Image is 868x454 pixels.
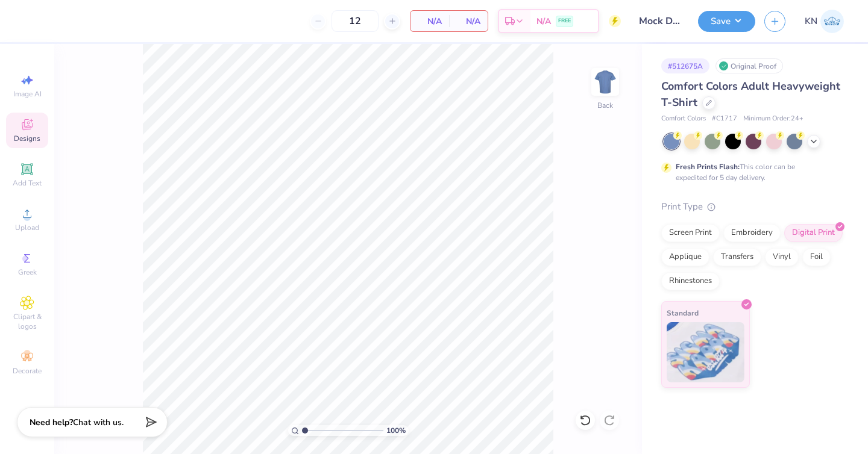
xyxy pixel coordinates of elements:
[14,134,40,143] span: Designs
[30,417,73,428] strong: Need help?
[661,224,720,242] div: Screen Print
[6,312,48,331] span: Clipart & logos
[661,272,720,290] div: Rhinestones
[661,200,844,214] div: Print Type
[667,306,699,319] span: Standard
[715,58,783,73] div: Original Proof
[765,248,799,266] div: Vinyl
[805,10,844,33] a: KN
[593,70,617,94] img: Back
[15,223,39,232] span: Upload
[723,224,781,242] div: Embroidery
[597,100,613,111] div: Back
[676,161,824,183] div: This color can be expedited for 5 day delivery.
[536,15,551,28] span: N/A
[661,114,706,124] span: Comfort Colors
[332,10,379,32] input: – –
[456,15,480,28] span: N/A
[712,114,737,124] span: # C1717
[820,10,844,33] img: Kylie Nguyen
[661,58,709,73] div: # 512675A
[386,425,406,436] span: 100 %
[667,322,744,382] img: Standard
[805,14,817,28] span: KN
[73,417,124,428] span: Chat with us.
[13,89,42,99] span: Image AI
[661,79,840,110] span: Comfort Colors Adult Heavyweight T-Shirt
[802,248,831,266] div: Foil
[713,248,761,266] div: Transfers
[558,17,571,25] span: FREE
[784,224,843,242] div: Digital Print
[18,267,37,277] span: Greek
[676,162,740,172] strong: Fresh Prints Flash:
[698,11,755,32] button: Save
[630,9,689,33] input: Untitled Design
[418,15,442,28] span: N/A
[13,178,42,188] span: Add Text
[743,114,804,124] span: Minimum Order: 24 +
[661,248,709,266] div: Applique
[13,366,42,376] span: Decorate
